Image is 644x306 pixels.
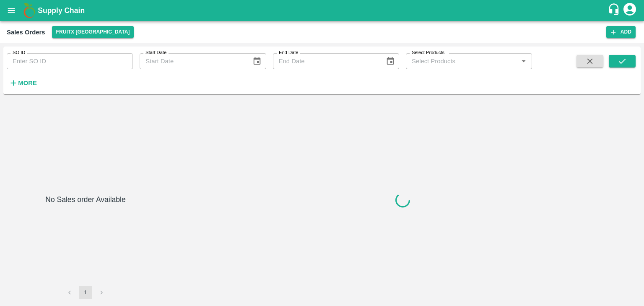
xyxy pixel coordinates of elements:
[7,53,133,69] input: Enter SO ID
[412,49,444,56] label: Select Products
[18,80,37,86] strong: More
[21,2,38,19] img: logo
[145,49,166,56] label: Start Date
[608,3,622,18] div: customer-support
[79,286,92,299] button: page 1
[52,26,134,38] button: Select DC
[249,53,265,69] button: Choose date
[382,53,398,69] button: Choose date
[408,56,516,67] input: Select Products
[62,286,109,299] nav: pagination navigation
[606,26,636,38] button: Add
[140,53,246,69] input: Start Date
[279,49,298,56] label: End Date
[622,2,637,19] div: account of current user
[273,53,379,69] input: End Date
[2,1,21,20] button: open drawer
[518,56,529,67] button: Open
[38,6,85,15] b: Supply Chain
[7,76,39,90] button: More
[13,49,25,56] label: SO ID
[45,194,125,286] h6: No Sales order Available
[38,5,608,16] a: Supply Chain
[7,27,45,38] div: Sales Orders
